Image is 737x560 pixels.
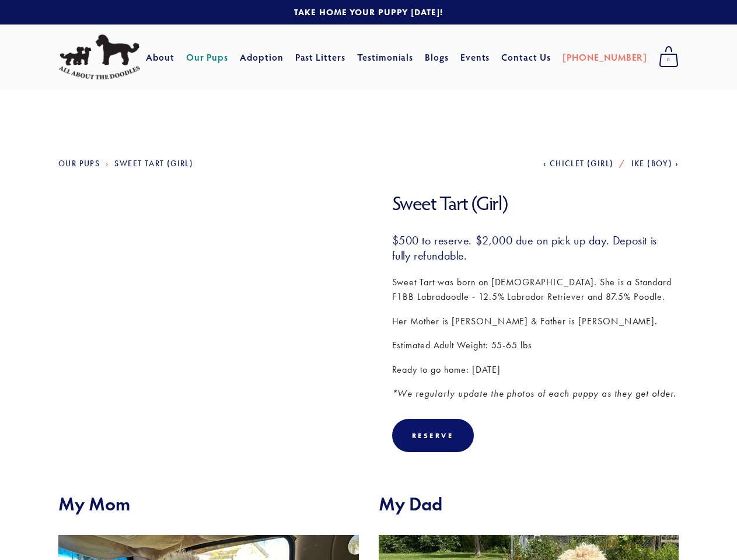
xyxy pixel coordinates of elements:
a: Testimonials [357,47,414,68]
a: [PHONE_NUMBER] [563,47,647,68]
p: Her Mother is [PERSON_NAME] & Father is [PERSON_NAME]. [392,314,679,329]
a: Our Pups [186,47,229,68]
h2: My Mom [58,493,359,515]
a: Past Litters [295,51,346,63]
a: Events [460,47,490,68]
span: Ike (Boy) [631,159,673,169]
em: *We regularly update the photos of each puppy as they get older. [392,388,676,399]
a: Adoption [240,47,284,68]
span: 0 [659,52,679,68]
div: Reserve [412,431,454,440]
a: 0 items in cart [653,43,684,72]
a: Blogs [425,47,449,68]
p: Sweet Tart was born on [DEMOGRAPHIC_DATA]. She is a Standard F1BB Labradoodle - 12.5% Labrador Re... [392,275,679,304]
h1: Sweet Tart (Girl) [392,191,679,215]
h2: My Dad [379,493,679,515]
a: Contact Us [501,47,551,68]
a: Our Pups [58,159,100,169]
span: Chiclet (Girl) [550,159,614,169]
a: Chiclet (Girl) [543,159,613,169]
h3: $500 to reserve. $2,000 due on pick up day. Deposit is fully refundable. [392,233,679,263]
img: All About The Doodles [58,34,140,80]
a: About [146,47,174,68]
a: Ike (Boy) [631,159,679,169]
div: Reserve [392,419,474,452]
p: Estimated Adult Weight: 55-65 lbs [392,338,679,353]
p: Ready to go home: [DATE] [392,362,679,377]
a: Sweet Tart (Girl) [114,159,193,169]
